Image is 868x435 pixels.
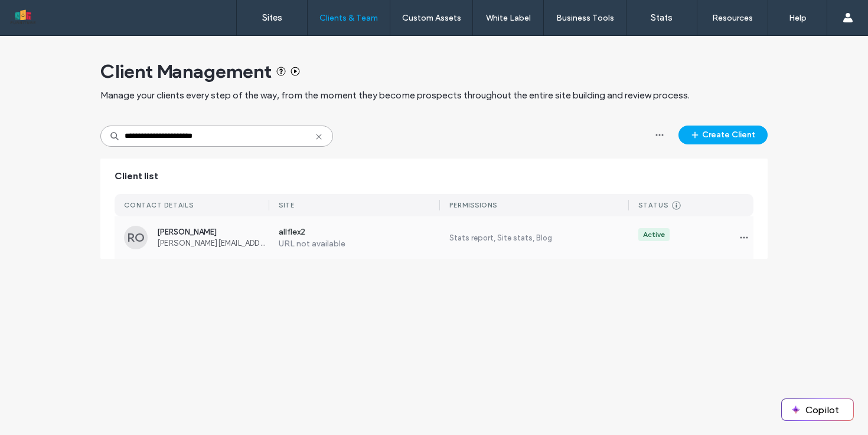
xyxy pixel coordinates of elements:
[279,239,440,249] label: URL not available
[157,239,269,248] span: [PERSON_NAME][EMAIL_ADDRESS][DOMAIN_NAME]
[449,233,629,242] label: Stats report, Site stats, Blog
[279,227,440,239] label: allflex2
[115,170,158,183] span: Client list
[712,13,753,23] label: Resources
[115,216,753,259] a: RO[PERSON_NAME][PERSON_NAME][EMAIL_ADDRESS][DOMAIN_NAME]allflex2URL not availableStats report, Si...
[100,89,690,102] span: Manage your clients every step of the way, from the moment they become prospects throughout the e...
[678,126,768,144] button: Create Client
[643,229,665,240] div: Active
[157,228,269,236] span: [PERSON_NAME]
[100,60,272,83] span: Client Management
[124,226,148,249] div: RO
[124,201,194,209] div: CONTACT DETAILS
[279,201,295,209] div: SITE
[449,201,497,209] div: PERMISSIONS
[651,12,673,23] label: Stats
[262,12,282,23] label: Sites
[402,13,461,23] label: Custom Assets
[486,13,531,23] label: White Label
[319,13,378,23] label: Clients & Team
[556,13,614,23] label: Business Tools
[789,13,807,23] label: Help
[782,399,853,420] button: Copilot
[638,201,668,209] div: STATUS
